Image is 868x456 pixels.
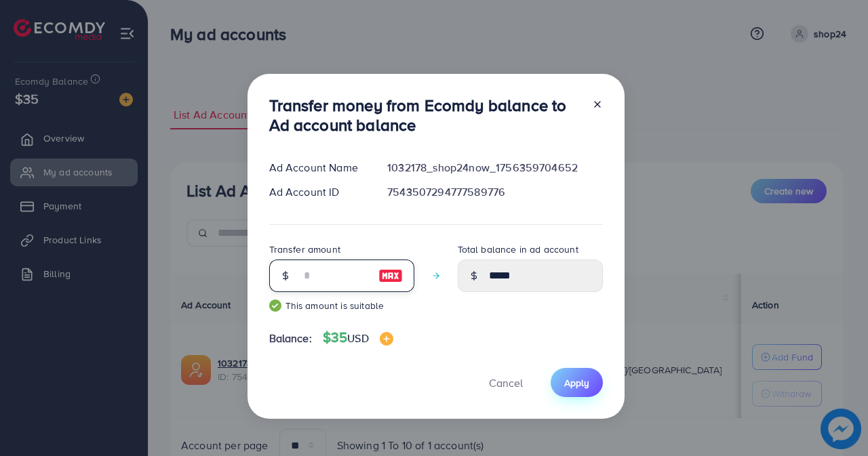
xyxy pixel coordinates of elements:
h4: $35 [323,329,393,346]
img: image [380,332,393,346]
img: guide [269,299,281,312]
div: 1032178_shop24now_1756359704652 [376,160,613,175]
span: Cancel [489,375,523,390]
button: Apply [551,368,603,397]
label: Total balance in ad account [458,243,578,256]
div: 7543507294777589776 [376,184,613,200]
h3: Transfer money from Ecomdy balance to Ad account balance [269,96,581,135]
img: image [378,268,403,284]
div: Ad Account ID [258,184,377,200]
span: Balance: [269,331,312,346]
button: Cancel [472,368,540,397]
small: This amount is suitable [269,299,414,312]
label: Transfer amount [269,243,340,256]
div: Ad Account Name [258,160,377,175]
span: Apply [564,376,589,390]
span: USD [347,331,368,346]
